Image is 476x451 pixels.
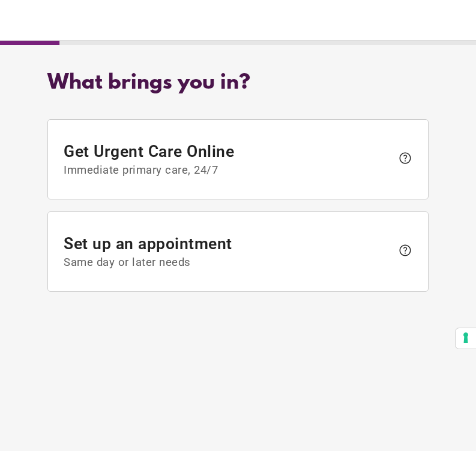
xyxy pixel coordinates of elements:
span: help [398,243,412,258]
span: Set up an appointment [64,235,392,270]
span: help [398,151,412,165]
div: What brings you in? [47,71,429,95]
span: Get Urgent Care Online [64,142,392,177]
button: Your consent preferences for tracking technologies [456,328,476,349]
span: Immediate primary care, 24/7 [64,164,392,177]
span: Same day or later needs [64,256,392,270]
